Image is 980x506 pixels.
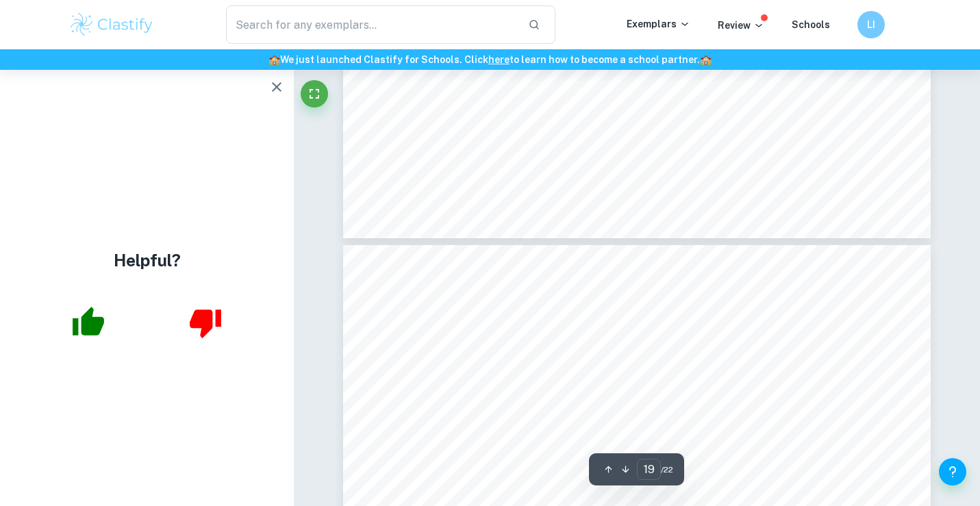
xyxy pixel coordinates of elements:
span: The investigation aimed at finding the effect that temperature has on the rate constant of a [412,490,827,502]
input: Search for any exemplars... [226,5,518,44]
span: The absolute % uncertainties for each temperature were added to get the absolute percentage [412,316,840,327]
a: Schools [792,19,830,30]
span: 🏫 [700,54,712,65]
img: Clastify logo [68,11,155,38]
span: Conclusion [412,461,467,472]
span: error in calculating [412,336,500,348]
button: Help and Feedback [939,458,966,485]
button: LI [857,11,885,38]
span: This large value of absolute % uncertainty ( [412,392,614,403]
span: 50. 58% [614,392,655,403]
span: / 22 [661,464,673,476]
span: ) [655,392,659,403]
span: 18 [851,190,862,201]
span: þý [503,336,527,348]
span: across all the temperature iterations. [523,336,689,348]
span: 🏫 [268,54,280,65]
h6: LI [863,17,879,32]
span: ÿþ %ÿÿþ = 37. 78 + 8. 50 + 9. 37 + 10. 37 + 14. 56 = 50. 58% [434,366,962,377]
h6: We just launched Clastify for Schools. Click to learn how to become a school partner. [3,52,977,67]
span: compromises the reliability of the data [662,392,840,403]
span: energy is unreliable. [412,431,506,443]
p: Review [718,18,764,33]
button: Fullscreen [301,80,328,107]
h4: Helpful? [114,248,181,273]
p: Exemplars [627,16,690,31]
a: here [488,54,510,65]
span: obtained, as it has a high margin of error, indicating that the value of the calculated activation [412,412,843,423]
